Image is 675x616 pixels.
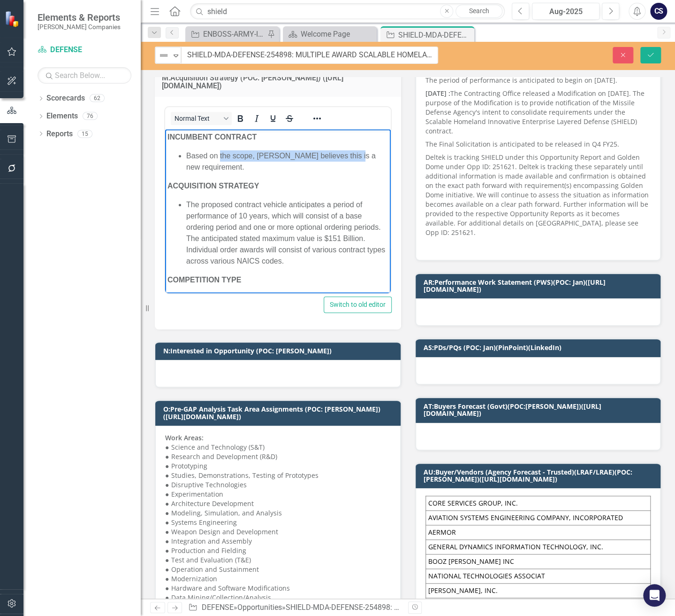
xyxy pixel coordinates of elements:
[163,347,396,354] h3: N:Interested in Opportunity (POC: [PERSON_NAME])
[425,151,651,239] p: Deltek is tracking SHIELD under this Opportunity Report and Golden Dome under Opp ID: 251621. Del...
[2,4,216,34] a: 254898: MULTIPLE AWARD SCALABLE HOMELAND INNOVATIVE ENTERPRISE LAYERED DEFENSE INDEFINITE DELIVER...
[181,47,438,64] input: This field is required
[202,603,234,612] a: DEFENSE
[425,554,651,569] td: BOOZ [PERSON_NAME] INC
[46,93,85,104] a: Scorecards
[171,112,232,125] button: Block Normal Text
[425,525,651,540] td: AERMOR
[425,569,651,584] td: NATIONAL TECHNOLOGIES ASSOCIAT
[425,87,651,138] p: The Contracting Office released a Modification on [DATE]. The purpose of the Modification is to p...
[425,584,651,598] td: [PERSON_NAME], INC.
[455,5,502,18] a: Search
[428,513,648,522] div: AVIATION SYSTEMS ENGINEERING COMPANY, INCORPORATED
[425,540,651,554] td: GENERAL DYNAMICS INFORMATION TECHNOLOGY, INC.
[425,138,651,151] p: The Final Solicitation is anticipated to be released in Q4 FY25.
[532,3,599,20] button: Aug-2025
[203,28,265,40] div: ENBOSS-ARMY-ITES3 SB-221122 (Army National Guard ENBOSS Support Service Sustainment, Enhancement,...
[424,344,656,351] h3: AS:PDs/PQs (POC: Jan)(PinPoint)(LinkedIn)
[188,28,265,40] a: ENBOSS-ARMY-ITES3 SB-221122 (Army National Guard ENBOSS Support Service Sustainment, Enhancement,...
[249,112,265,125] button: Italic
[398,29,472,41] div: SHIELD-MDA-DEFENSE-254898: MULTIPLE AWARD SCALABLE HOMELAND INNOVATIVE ENTERPRISE LAYERED DEFENSE...
[38,23,121,31] small: [PERSON_NAME] Companies
[324,296,392,313] button: Switch to old editor
[424,468,656,483] h3: AU:Buyer/Vendors (Agency Forecast - Trusted)(LRAF/LRAE)(POC:[PERSON_NAME])([URL][DOMAIN_NAME])
[174,115,220,122] span: Normal Text
[424,403,656,417] h3: AT:Buyers Forecast (Govt)(POC:[PERSON_NAME])([URL][DOMAIN_NAME])
[2,44,223,89] p: The Department of Defense (DoD), Missile Defense Agency (MDA), has a requirement for Multiple Awa...
[425,74,651,87] p: The period of performance is anticipated to begin on [DATE].
[46,129,73,140] a: Reports
[232,112,248,125] button: Bold
[21,115,223,217] p: The Missile Defense Agency (MDA) requires an advanced, multi-domain defense system capable of det...
[165,433,204,442] strong: Work Areas:
[83,112,98,120] div: 76
[643,584,666,607] div: Open Intercom Messenger
[309,112,325,125] button: Reveal or hide additional toolbar items
[158,50,169,61] img: Not Defined
[425,598,651,613] td: MANTECH SYSTEMS ENGINEERING CO
[425,496,651,511] td: CORE SERVICES GROUP, INC.
[237,603,282,612] a: Opportunities
[281,112,297,125] button: Strikethrough
[285,28,374,40] a: Welcome Page
[424,279,656,293] h3: AR:Performance Work Statement (PWS)(POC: Jan)([URL][DOMAIN_NAME])
[162,74,394,90] h3: M:Acquisition Strategy (POC: [PERSON_NAME]) ([URL][DOMAIN_NAME])
[301,28,374,40] div: Welcome Page
[90,94,105,102] div: 62
[38,45,131,55] a: DEFENSE
[535,6,596,17] div: Aug-2025
[650,3,667,20] button: CS
[77,130,92,138] div: 15
[425,89,450,98] strong: [DATE] :
[38,12,121,23] span: Elements & Reports
[190,3,505,20] input: Search ClearPoint...
[38,67,131,84] input: Search Below...
[165,129,391,293] iframe: Rich Text Area
[46,111,78,122] a: Elements
[2,98,63,106] strong: REQUIREMENTS
[163,405,396,420] h3: O:Pre-GAP Analysis Task Area Assignments (POC: [PERSON_NAME])([URL][DOMAIN_NAME])
[188,602,401,613] div: » »
[5,11,21,27] img: ClearPoint Strategy
[265,112,281,125] button: Underline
